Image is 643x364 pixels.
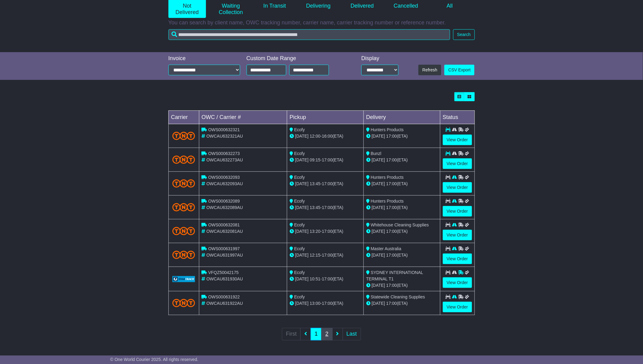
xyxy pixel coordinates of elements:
td: Pickup [287,111,364,124]
span: 16:00 [322,134,333,139]
span: [DATE] [295,134,309,139]
div: (ETA) [366,204,438,211]
div: (ETA) [366,252,438,258]
span: Bunzl [371,151,381,156]
span: OWCAU632081AU [206,229,243,234]
div: (ETA) [366,157,438,163]
button: Search [453,29,475,40]
div: - (ETA) [290,252,361,258]
img: TNT_Domestic.png [172,299,195,307]
span: OWS000632321 [208,127,240,132]
a: View Order [443,206,472,217]
span: Hunters Products [371,175,404,180]
span: 17:00 [322,205,333,210]
a: View Order [443,254,472,264]
td: Delivery [363,111,440,124]
span: 17:00 [386,229,397,234]
span: VFQZ50042175 [208,270,239,275]
button: Refresh [418,65,441,75]
span: [DATE] [372,283,385,288]
span: [DATE] [372,205,385,210]
span: [DATE] [295,253,309,258]
img: TNT_Domestic.png [172,132,195,140]
p: You can search by client name, OWC tracking number, carrier name, carrier tracking number or refe... [168,20,475,26]
span: [DATE] [295,301,309,306]
span: Whitehouse Cleaning Supplies [371,222,429,227]
img: TNT_Domestic.png [172,227,195,235]
span: 17:00 [386,253,397,258]
a: View Order [443,230,472,240]
span: 17:00 [322,181,333,186]
span: 13:20 [310,229,320,234]
span: OWCAU632089AU [206,205,243,210]
span: 17:00 [386,134,397,139]
span: OWCAU632321AU [206,134,243,139]
img: TNT_Domestic.png [172,179,195,188]
a: View Order [443,302,472,312]
span: [DATE] [372,253,385,258]
div: Custom Date Range [247,55,345,62]
span: [DATE] [372,181,385,186]
div: Display [361,55,399,62]
span: OWS000632089 [208,199,240,204]
span: OWS000632081 [208,222,240,227]
div: - (ETA) [290,133,361,139]
span: OWS000631922 [208,294,240,299]
span: Ecofy [294,127,305,132]
span: OWCAU631930AU [206,276,243,281]
span: OWCAU631997AU [206,253,243,258]
div: - (ETA) [290,300,361,307]
span: 17:00 [322,301,333,306]
span: 17:00 [322,229,333,234]
span: [DATE] [372,134,385,139]
span: 09:15 [310,157,320,162]
div: - (ETA) [290,157,361,163]
a: 1 [311,328,322,341]
span: 13:45 [310,181,320,186]
span: 17:00 [386,283,397,288]
a: Last [343,328,361,341]
span: Statewide Cleaning Supplies [371,294,425,299]
span: OWCAU632273AU [206,157,243,162]
span: [DATE] [295,205,309,210]
span: 17:00 [386,181,397,186]
span: OWS000632273 [208,151,240,156]
div: (ETA) [366,133,438,139]
span: 17:00 [386,157,397,162]
span: © One World Courier 2025. All rights reserved. [110,357,198,362]
span: Ecofy [294,175,305,180]
div: Invoice [168,55,240,62]
span: OWCAU632093AU [206,181,243,186]
span: 13:00 [310,301,320,306]
span: Hunters Products [371,127,404,132]
a: 2 [321,328,332,341]
div: (ETA) [366,282,438,289]
a: View Order [443,277,472,288]
img: TNT_Domestic.png [172,156,195,164]
a: CSV Export [444,65,475,75]
div: (ETA) [366,181,438,187]
a: View Order [443,135,472,145]
div: - (ETA) [290,204,361,211]
span: 17:00 [322,253,333,258]
span: Ecofy [294,270,305,275]
span: Ecofy [294,294,305,299]
td: Carrier [168,111,199,124]
div: (ETA) [366,228,438,235]
span: [DATE] [372,157,385,162]
span: 17:00 [322,276,333,281]
span: Ecofy [294,222,305,227]
span: OWS000631997 [208,246,240,251]
span: 13:45 [310,205,320,210]
div: - (ETA) [290,276,361,282]
span: Hunters Products [371,199,404,204]
span: [DATE] [295,276,309,281]
img: TNT_Domestic.png [172,203,195,211]
span: [DATE] [295,157,309,162]
a: View Order [443,182,472,193]
span: OWCAU631922AU [206,301,243,306]
span: [DATE] [295,181,309,186]
a: View Order [443,158,472,169]
img: GetCarrierServiceLogo [172,276,195,282]
span: 17:00 [386,301,397,306]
